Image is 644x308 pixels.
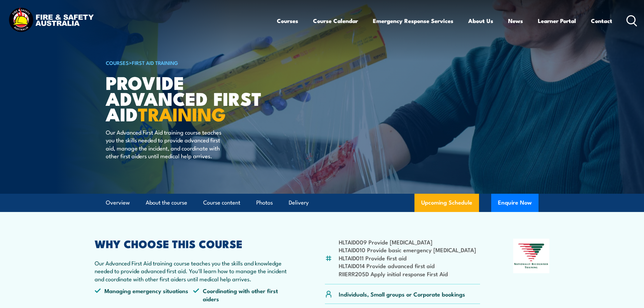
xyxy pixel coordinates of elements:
[339,290,465,298] p: Individuals, Small groups or Corporate bookings
[106,58,273,67] h6: >
[313,12,358,30] a: Course Calendar
[373,12,453,30] a: Emergency Response Services
[138,99,226,127] strong: TRAINING
[339,238,476,246] li: HLTAID009 Provide [MEDICAL_DATA]
[513,239,550,273] img: Nationally Recognised Training logo.
[289,194,309,212] a: Delivery
[491,194,539,212] button: Enquire Now
[591,12,612,30] a: Contact
[277,12,298,30] a: Courses
[95,287,193,303] li: Managing emergency situations
[106,74,273,122] h1: Provide Advanced First Aid
[193,287,292,303] li: Coordinating with other first aiders
[339,254,476,262] li: HLTAID011 Provide first aid
[339,270,476,278] li: RIIERR205D Apply initial response First Aid
[508,12,523,30] a: News
[339,246,476,254] li: HLTAID010 Provide basic emergency [MEDICAL_DATA]
[538,12,576,30] a: Learner Portal
[95,239,292,248] h2: WHY CHOOSE THIS COURSE
[106,128,229,160] p: Our Advanced First Aid training course teaches you the skills needed to provide advanced first ai...
[339,262,476,269] li: HLTAID014 Provide advanced first aid
[106,59,129,66] a: COURSES
[256,194,273,212] a: Photos
[132,59,178,66] a: First Aid Training
[95,259,292,283] p: Our Advanced First Aid training course teaches you the skills and knowledge needed to provide adv...
[106,194,130,212] a: Overview
[468,12,493,30] a: About Us
[203,194,240,212] a: Course content
[414,194,479,212] a: Upcoming Schedule
[146,194,187,212] a: About the course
